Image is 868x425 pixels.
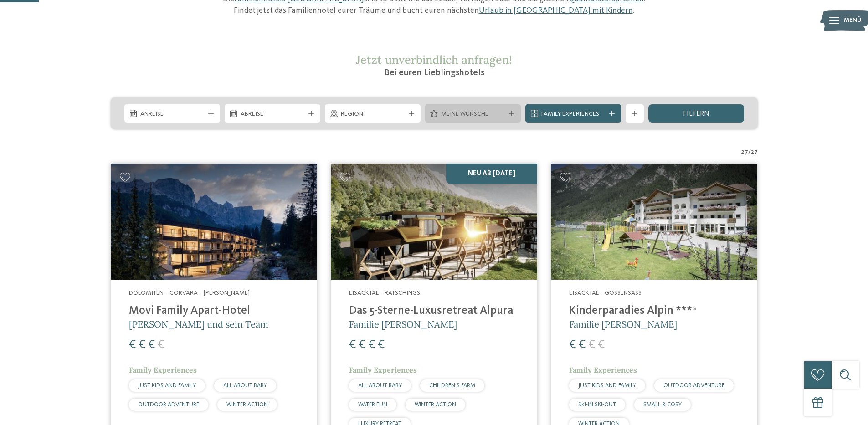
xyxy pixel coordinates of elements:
span: € [598,339,605,351]
span: Bei euren Lieblingshotels [384,68,484,77]
span: OUTDOOR ADVENTURE [663,383,724,389]
span: Family Experiences [349,365,417,374]
span: filtern [683,110,709,118]
span: SKI-IN SKI-OUT [578,402,616,408]
span: / [748,148,751,157]
span: CHILDREN’S FARM [429,383,475,389]
span: € [148,339,155,351]
span: Family Experiences [129,365,197,374]
span: € [158,339,164,351]
span: JUST KIDS AND FAMILY [138,383,196,389]
span: Family Experiences [541,110,605,119]
span: € [139,339,145,351]
span: Eisacktal – Gossensass [569,290,642,296]
span: Familie [PERSON_NAME] [349,318,457,330]
span: Eisacktal – Ratschings [349,290,420,296]
span: € [569,339,576,351]
span: WINTER ACTION [415,402,456,408]
h4: Movi Family Apart-Hotel [129,304,299,318]
img: Familienhotels gesucht? Hier findet ihr die besten! [111,164,317,280]
span: € [368,339,375,351]
span: Family Experiences [569,365,637,374]
span: 27 [751,148,758,157]
span: Region [341,110,405,119]
span: WINTER ACTION [226,402,268,408]
img: Familienhotels gesucht? Hier findet ihr die besten! [331,164,537,280]
span: Meine Wünsche [441,110,505,119]
span: Jetzt unverbindlich anfragen! [356,52,512,67]
span: SMALL & COSY [643,402,682,408]
img: Kinderparadies Alpin ***ˢ [551,164,757,280]
span: WATER FUN [358,402,387,408]
span: Abreise [241,110,304,119]
h4: Das 5-Sterne-Luxusretreat Alpura [349,304,519,318]
span: € [349,339,356,351]
span: 27 [741,148,748,157]
span: [PERSON_NAME] und sein Team [129,318,268,330]
span: ALL ABOUT BABY [358,383,402,389]
span: ALL ABOUT BABY [223,383,267,389]
a: Urlaub in [GEOGRAPHIC_DATA] mit Kindern [479,6,633,15]
span: € [378,339,385,351]
span: € [579,339,586,351]
span: € [129,339,136,351]
span: Dolomiten – Corvara – [PERSON_NAME] [129,290,250,296]
span: JUST KIDS AND FAMILY [578,383,636,389]
h4: Kinderparadies Alpin ***ˢ [569,304,739,318]
span: Anreise [140,110,204,119]
span: € [588,339,595,351]
span: € [359,339,365,351]
span: OUTDOOR ADVENTURE [138,402,199,408]
span: Familie [PERSON_NAME] [569,318,677,330]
